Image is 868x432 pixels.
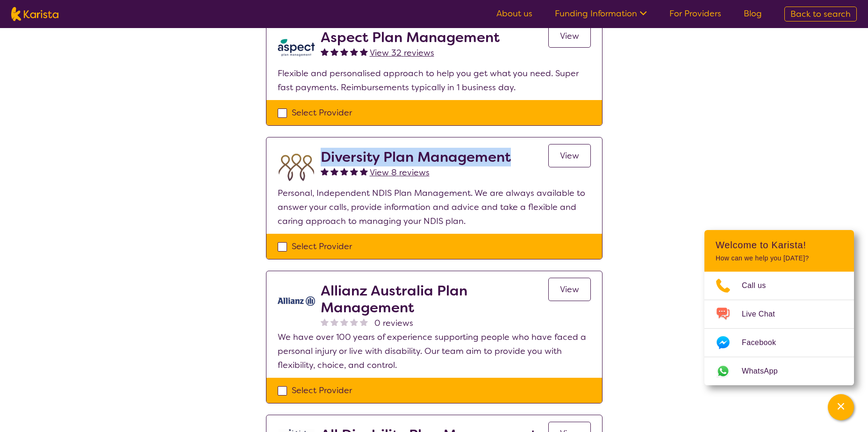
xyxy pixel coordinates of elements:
div: Channel Menu [704,230,854,385]
img: fullstar [321,48,329,56]
span: View 8 reviews [370,167,430,178]
span: Back to search [790,8,851,20]
img: fullstar [330,48,338,56]
img: duqvjtfkvnzb31ymex15.png [278,149,315,186]
img: fullstar [360,167,368,175]
a: About us [496,8,532,19]
h2: Diversity Plan Management [321,149,511,166]
img: nonereviewstar [350,318,358,326]
span: WhatsApp [742,364,789,378]
span: Facebook [742,336,787,350]
button: Channel Menu [828,394,854,420]
a: Funding Information [555,8,647,19]
p: We have over 100 years of experience supporting people who have faced a personal injury or live w... [278,330,591,372]
a: View 32 reviews [370,46,434,60]
p: How can we help you [DATE]? [716,254,843,262]
a: Back to search [784,7,857,22]
p: Personal, Independent NDIS Plan Management. We are always available to answer your calls, provide... [278,186,591,228]
img: rr7gtpqyd7oaeufumguf.jpg [278,282,315,320]
img: fullstar [340,48,348,56]
ul: Choose channel [704,272,854,385]
h2: Allianz Australia Plan Management [321,282,548,316]
a: View [548,278,591,301]
a: View 8 reviews [370,166,430,180]
p: Flexible and personalised approach to help you get what you need. Super fast payments. Reimbursem... [278,66,591,94]
span: View [560,30,579,42]
img: Karista logo [11,7,58,21]
img: nonereviewstar [340,318,348,326]
span: 0 reviews [374,316,413,330]
img: fullstar [350,48,358,56]
a: Web link opens in a new tab. [704,357,854,385]
img: fullstar [350,167,358,175]
h2: Aspect Plan Management [321,29,500,46]
h2: Welcome to Karista! [716,239,843,251]
a: View [548,144,591,167]
span: View 32 reviews [370,47,434,58]
img: fullstar [330,167,338,175]
a: View [548,24,591,48]
img: nonereviewstar [330,318,338,326]
span: Live Chat [742,307,786,321]
a: For Providers [669,8,721,19]
span: Call us [742,279,777,293]
img: fullstar [360,48,368,56]
img: fullstar [321,167,329,175]
span: View [560,284,579,295]
span: View [560,150,579,161]
img: nonereviewstar [360,318,368,326]
img: fullstar [340,167,348,175]
a: Blog [744,8,762,19]
img: nonereviewstar [321,318,329,326]
img: lkb8hqptqmnl8bp1urdw.png [278,29,315,66]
